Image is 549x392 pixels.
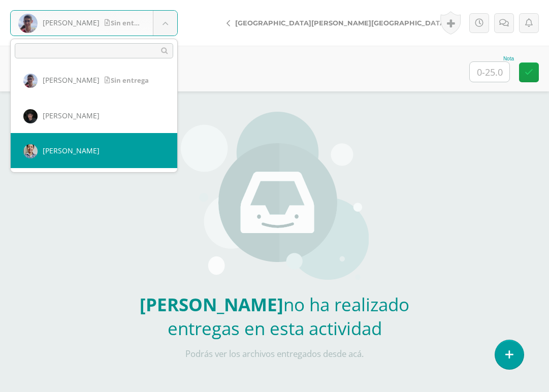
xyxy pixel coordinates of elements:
[23,74,38,88] img: f0647bbd82a6083d30749d0f425413bf.png
[43,146,100,155] span: [PERSON_NAME]
[43,75,100,85] span: [PERSON_NAME]
[23,109,38,123] img: d5f42a8264a0c3c935698f3e1cd108b4.png
[43,111,100,120] span: [PERSON_NAME]
[105,76,149,85] span: Sin entrega
[23,144,38,158] img: 3ae5c3e4010c538c904526bc15f869ce.png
